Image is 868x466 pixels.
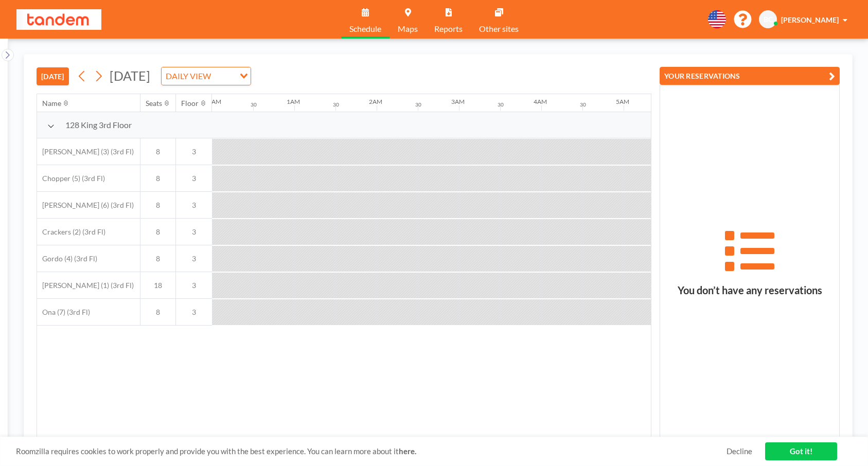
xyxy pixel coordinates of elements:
[479,25,519,33] span: Other sites
[765,442,837,460] a: Got it!
[333,101,339,108] div: 30
[399,446,416,456] a: here.
[140,201,175,210] span: 8
[176,174,212,183] span: 3
[176,281,212,290] span: 3
[140,147,175,156] span: 8
[764,15,773,24] span: BC
[176,147,212,156] span: 3
[37,67,69,85] button: [DATE]
[498,101,504,108] div: 30
[42,99,61,108] div: Name
[16,446,727,456] span: Roomzilla requires cookies to work properly and provide you with the best experience. You can lea...
[140,308,175,317] span: 8
[349,25,381,33] span: Schedule
[534,98,547,105] div: 4AM
[37,147,134,156] span: [PERSON_NAME] (3) (3rd Fl)
[140,174,175,183] span: 8
[214,69,234,83] input: Search for option
[110,68,150,83] span: [DATE]
[176,254,212,263] span: 3
[727,446,752,456] a: Decline
[660,67,840,85] button: YOUR RESERVATIONS
[287,98,300,105] div: 1AM
[176,201,212,210] span: 3
[176,308,212,317] span: 3
[16,9,101,30] img: organization-logo
[434,25,463,33] span: Reports
[451,98,465,105] div: 3AM
[140,281,175,290] span: 18
[176,227,212,237] span: 3
[415,101,421,108] div: 30
[616,98,629,105] div: 5AM
[204,98,221,105] div: 12AM
[251,101,257,108] div: 30
[162,67,251,85] div: Search for option
[660,284,839,297] h3: You don’t have any reservations
[580,101,586,108] div: 30
[37,281,134,290] span: [PERSON_NAME] (1) (3rd Fl)
[65,120,132,130] span: 128 King 3rd Floor
[781,15,839,24] span: [PERSON_NAME]
[37,174,105,183] span: Chopper (5) (3rd Fl)
[398,25,418,33] span: Maps
[164,69,213,83] span: DAILY VIEW
[37,227,105,237] span: Crackers (2) (3rd Fl)
[37,308,90,317] span: Ona (7) (3rd Fl)
[369,98,382,105] div: 2AM
[37,201,134,210] span: [PERSON_NAME] (6) (3rd Fl)
[140,227,175,237] span: 8
[181,99,199,108] div: Floor
[37,254,97,263] span: Gordo (4) (3rd Fl)
[146,99,162,108] div: Seats
[140,254,175,263] span: 8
